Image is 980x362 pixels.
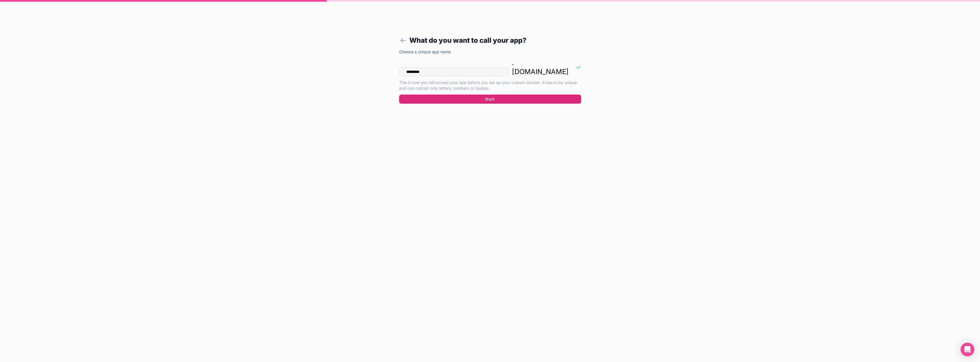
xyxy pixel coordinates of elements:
[399,80,581,91] p: This is how you will access your app before you set up your custom domain. It has to be unique an...
[399,95,581,104] button: Next
[512,58,569,76] p: . [DOMAIN_NAME]
[399,49,451,55] label: Choose a unique app name
[399,35,581,46] h1: What do you want to call your app?
[961,343,974,356] div: Open Intercom Messenger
